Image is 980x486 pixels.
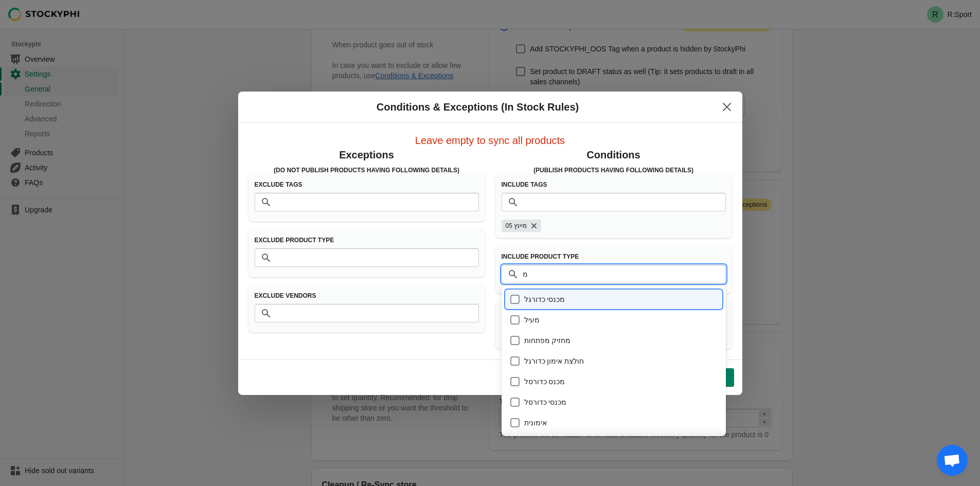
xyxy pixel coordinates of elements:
[502,329,726,350] li: מחזיק מפתחות
[586,149,640,160] span: Conditions
[502,290,726,309] li: מכנסי כדורגל
[709,373,726,382] span: Save
[255,292,479,300] h3: Exclude Vendors
[502,181,726,189] h3: Include Tags
[415,135,565,146] span: Leave empty to sync all products
[502,391,726,411] li: מכנסי כדורסל
[502,411,726,432] li: אימונית
[339,149,394,160] span: Exceptions
[502,309,726,329] li: מעיל
[495,166,732,174] h3: (Publish products having following details)
[248,166,485,174] h3: (Do Not Publish products having following details)
[377,101,579,113] span: Conditions & Exceptions (In Stock Rules)
[255,236,479,244] h3: Exclude Product Type
[502,370,726,391] li: מכנס כדורסל
[255,181,479,189] h3: Exclude Tags
[937,445,968,476] div: Open chat
[529,221,539,231] button: Remove מיינץ 05
[506,220,527,232] span: מיינץ 05
[502,350,726,370] li: חולצת אימון כדורגל
[502,253,726,261] h3: Include Product Type
[718,98,736,116] button: Close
